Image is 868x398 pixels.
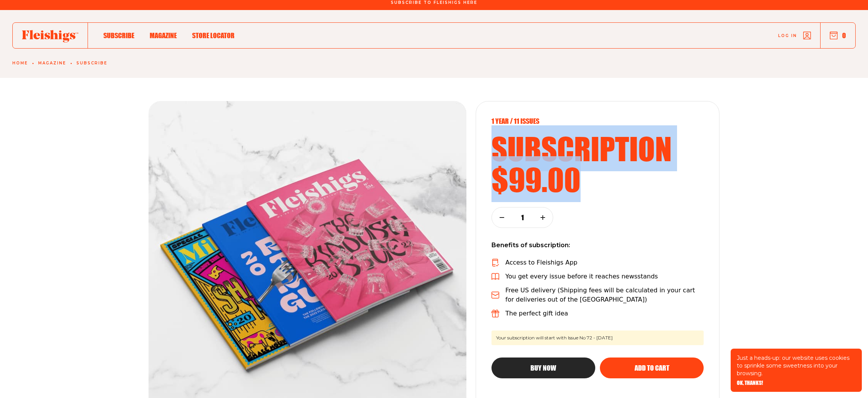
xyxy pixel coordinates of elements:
button: 0 [830,31,846,40]
span: Your subscription will start with Issue No 72 - [DATE] [491,331,704,345]
p: Free US delivery (Shipping fees will be calculated in your cart for deliveries out of the [GEOGRA... [505,286,704,304]
button: Add to cart [600,358,704,378]
span: Store locator [192,31,235,40]
span: Subscribe [103,31,134,40]
a: Log in [778,32,811,39]
p: Just a heads-up: our website uses cookies to sprinkle some sweetness into your browsing. [737,354,856,377]
h2: $99.00 [491,164,704,195]
a: Magazine [150,30,177,40]
a: Subscribe [103,30,134,40]
a: Subscribe [76,61,107,66]
p: Access to Fleishigs App [505,258,578,267]
p: 1 [517,213,527,222]
a: Store locator [192,30,235,40]
span: Add to cart [635,364,669,371]
p: The perfect gift idea [505,309,568,318]
span: Buy Now [530,364,556,371]
a: Subscribe To Fleishigs Here [389,0,479,4]
h2: subscription [491,133,704,164]
span: Log in [778,33,797,39]
p: You get every issue before it reaches newsstands [505,272,658,281]
button: OK, THANKS! [737,380,763,386]
span: Subscribe To Fleishigs Here [391,0,477,5]
button: Buy Now [491,358,595,378]
a: Home [12,61,28,66]
span: Magazine [150,31,177,40]
a: Magazine [38,61,66,66]
p: Benefits of subscription: [491,240,704,250]
p: 1 year / 11 Issues [491,117,704,125]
